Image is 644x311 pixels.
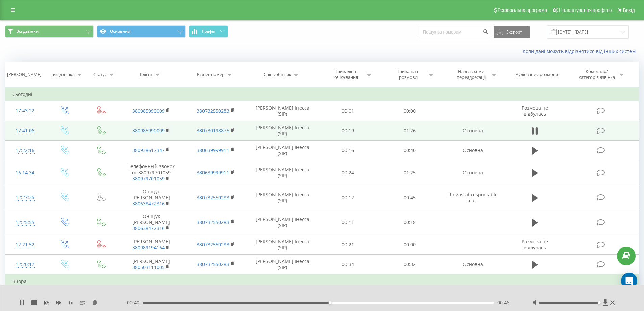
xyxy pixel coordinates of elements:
[317,254,379,274] td: 00:34
[379,121,441,140] td: 01:26
[317,121,379,140] td: 00:19
[132,147,165,153] a: 380938617347
[248,235,317,254] td: [PERSON_NAME] Інесса (SIP)
[328,301,331,304] div: Accessibility label
[317,160,379,185] td: 00:24
[448,191,498,204] span: Ringostat responsible ma...
[328,69,364,80] div: Тривалість очікування
[317,185,379,210] td: 00:12
[132,244,165,251] a: 380989194164
[317,235,379,254] td: 00:21
[12,166,38,179] div: 16:14:34
[202,29,215,34] span: Графік
[494,26,530,38] button: Експорт
[248,160,317,185] td: [PERSON_NAME] Інесса (SIP)
[140,72,153,77] div: Клієнт
[440,254,505,274] td: Основна
[248,101,317,121] td: [PERSON_NAME] Інесса (SIP)
[197,219,229,225] a: 380732550283
[12,258,38,271] div: 12:20:17
[189,25,228,38] button: Графік
[119,254,183,274] td: [PERSON_NAME]
[197,147,229,153] a: 380639999911
[577,69,617,80] div: Коментар/категорія дзвінка
[51,72,75,77] div: Тип дзвінка
[12,144,38,157] div: 17:22:16
[119,185,183,210] td: Оніщук [PERSON_NAME]
[379,185,441,210] td: 00:45
[317,140,379,160] td: 00:16
[5,88,639,101] td: Сьогодні
[12,104,38,117] div: 17:43:22
[132,200,165,207] a: 380638472316
[12,191,38,204] div: 12:27:35
[440,160,505,185] td: Основна
[197,72,225,77] div: Бізнес номер
[132,175,165,182] a: 380979701059
[516,72,558,77] div: Аудіозапис розмови
[197,194,229,201] a: 380732550283
[559,7,612,13] span: Налаштування профілю
[132,127,165,134] a: 380985990009
[68,299,73,306] span: 1 x
[119,210,183,235] td: Оніщук [PERSON_NAME]
[379,235,441,254] td: 00:00
[125,299,143,306] span: - 00:40
[522,238,548,251] span: Розмова не відбулась
[248,121,317,140] td: [PERSON_NAME] Інесса (SIP)
[93,72,107,77] div: Статус
[317,101,379,121] td: 00:01
[621,273,637,289] div: Open Intercom Messenger
[317,210,379,235] td: 00:11
[379,254,441,274] td: 00:32
[440,121,505,140] td: Основна
[5,25,94,38] button: Всі дзвінки
[523,48,639,54] a: Коли дані можуть відрізнятися вiд інших систем
[419,26,490,38] input: Пошук за номером
[598,301,601,304] div: Accessibility label
[248,210,317,235] td: [PERSON_NAME] Інесса (SIP)
[379,160,441,185] td: 01:25
[390,69,426,80] div: Тривалість розмови
[12,216,38,229] div: 12:25:55
[197,241,229,248] a: 380732550283
[16,29,39,34] span: Всі дзвінки
[264,72,291,77] div: Співробітник
[453,69,489,80] div: Назва схеми переадресації
[12,124,38,137] div: 17:41:06
[197,127,229,134] a: 380730198875
[248,254,317,274] td: [PERSON_NAME] Інесса (SIP)
[132,264,165,270] a: 380503111005
[379,210,441,235] td: 00:18
[197,261,229,267] a: 380732550283
[623,7,635,13] span: Вихід
[132,225,165,231] a: 380638472316
[197,169,229,176] a: 380639999911
[197,108,229,114] a: 380732550283
[498,7,547,13] span: Реферальна програма
[497,299,509,306] span: 00:46
[119,160,183,185] td: Телефонный звонок от 380979701059
[119,235,183,254] td: [PERSON_NAME]
[440,140,505,160] td: Основна
[132,108,165,114] a: 380985990009
[248,185,317,210] td: [PERSON_NAME] Інесса (SIP)
[97,25,186,38] button: Основний
[379,140,441,160] td: 00:40
[12,238,38,251] div: 12:21:52
[5,274,639,288] td: Вчора
[379,101,441,121] td: 00:00
[522,105,548,117] span: Розмова не відбулась
[7,72,41,77] div: [PERSON_NAME]
[248,140,317,160] td: [PERSON_NAME] Інесса (SIP)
